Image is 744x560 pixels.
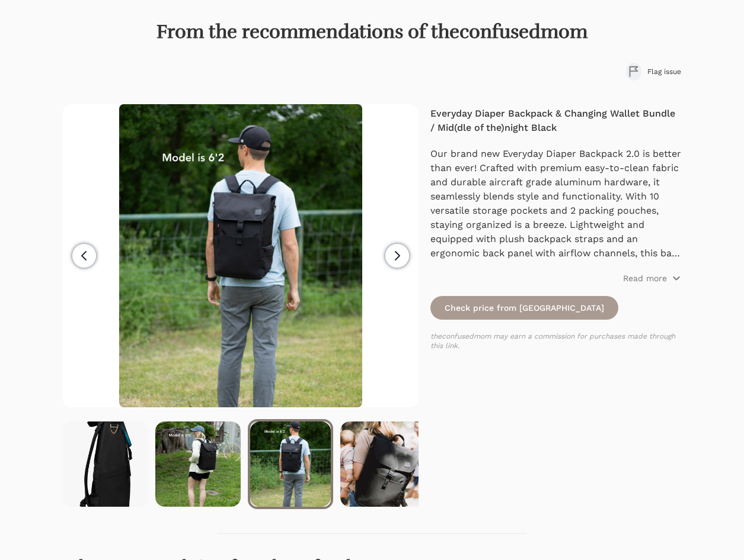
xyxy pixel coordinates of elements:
p: Read more [623,272,667,284]
h1: From the recommendations of theconfusedmom [63,20,681,44]
img: Mom holding a baby faced away from the camera. She is wearing a black backpack. Background is blu... [340,421,426,507]
img: Side view of black backpack showing stretchy bottle pocket, padded strap, and bronze carabiner cl... [63,421,148,507]
img: View from behind of a man wearing black hat, a blue shirt, and grey pants with a black backpack o... [250,421,331,507]
button: Flag issue [626,63,681,81]
h4: Everyday Diaper Backpack & Changing Wallet Bundle / Mid(dle of the)night Black [430,107,681,135]
p: Our brand new Everyday Diaper Backpack 2.0 is better than ever! Crafted with premium easy-to-clea... [430,147,681,260]
button: Read more [623,272,681,284]
span: Flag issue [647,67,681,76]
img: Women wearing tan sweatshirt, blue hat, and black shorts with a black backpack standing in grass.... [155,421,241,507]
img: View from behind of a man wearing black hat, a blue shirt, and grey pants with a black backpack o... [119,104,362,407]
a: Check price from [GEOGRAPHIC_DATA] [430,296,618,320]
p: theconfusedmom may earn a commission for purchases made through this link. [430,332,681,350]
